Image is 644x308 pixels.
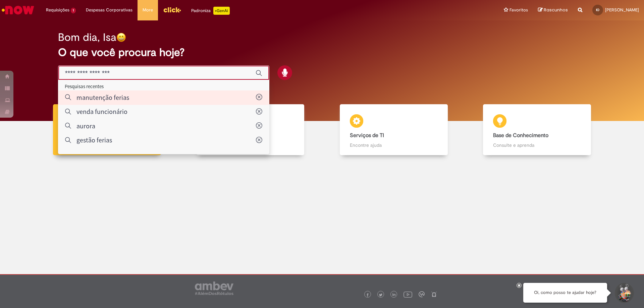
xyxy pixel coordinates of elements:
[143,7,153,13] span: More
[614,283,634,303] button: Iniciar Conversa de Suporte
[322,104,466,156] a: Serviços de TI Encontre ajuda
[163,5,181,15] img: click_logo_yellow_360x200.png
[1,3,35,17] img: ServiceNow
[35,104,179,156] a: Tirar dúvidas Tirar dúvidas com Lupi Assist e Gen Ai
[431,291,437,297] img: logo_footer_naosei.png
[116,33,126,42] img: happy-face.png
[379,293,382,297] img: logo_footer_twitter.png
[71,8,76,13] span: 1
[404,290,412,299] img: logo_footer_youtube.png
[350,132,384,139] b: Serviços de TI
[419,291,425,297] img: logo_footer_workplace.png
[466,104,609,156] a: Base de Conhecimento Consulte e aprenda
[350,142,438,148] p: Encontre ajuda
[46,7,69,13] span: Requisições
[523,283,607,303] div: Oi, como posso te ajudar hoje?
[58,47,586,58] h2: O que você procura hoje?
[366,293,369,297] img: logo_footer_facebook.png
[493,132,548,139] b: Base de Conhecimento
[392,293,396,297] img: logo_footer_linkedin.png
[596,8,599,12] span: IO
[509,7,528,13] span: Favoritos
[86,7,132,13] span: Despesas Corporativas
[191,7,230,15] div: Padroniza
[605,7,639,13] span: [PERSON_NAME]
[544,7,568,13] span: Rascunhos
[58,32,116,43] h2: Bom dia, Isa
[493,142,581,148] p: Consulte e aprenda
[538,7,568,13] a: Rascunhos
[213,7,230,15] p: +GenAi
[195,282,233,295] img: logo_footer_ambev_rotulo_gray.png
